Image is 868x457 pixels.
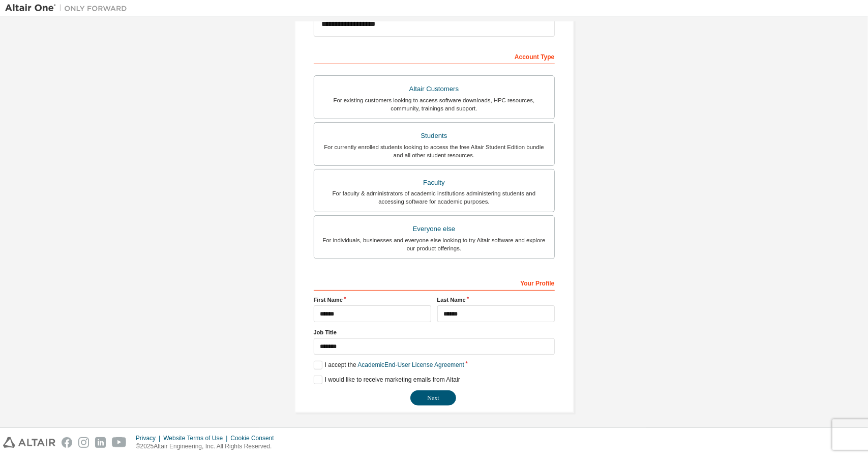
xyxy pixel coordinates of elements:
[62,437,72,448] img: facebook.svg
[3,437,55,448] img: altair_logo.svg
[112,437,127,448] img: youtube.svg
[314,328,555,336] label: Job Title
[437,296,555,304] label: Last Name
[320,176,548,190] div: Faculty
[136,442,280,451] p: © 2025 Altair Engineering, Inc. All Rights Reserved.
[410,390,456,406] button: Next
[95,437,106,448] img: linkedin.svg
[314,296,431,304] label: First Name
[320,143,548,159] div: For currently enrolled students looking to access the free Altair Student Edition bundle and all ...
[320,222,548,236] div: Everyone else
[320,236,548,252] div: For individuals, businesses and everyone else looking to try Altair software and explore our prod...
[163,434,230,442] div: Website Terms of Use
[320,129,548,143] div: Students
[314,274,555,291] div: Your Profile
[320,82,548,96] div: Altair Customers
[5,3,132,13] img: Altair One
[314,361,464,369] label: I accept the
[320,189,548,206] div: For faculty & administrators of academic institutions administering students and accessing softwa...
[320,96,548,112] div: For existing customers looking to access software downloads, HPC resources, community, trainings ...
[78,437,89,448] img: instagram.svg
[136,434,163,442] div: Privacy
[358,361,464,368] a: Academic End-User License Agreement
[314,376,460,384] label: I would like to receive marketing emails from Altair
[230,434,280,442] div: Cookie Consent
[314,48,555,64] div: Account Type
